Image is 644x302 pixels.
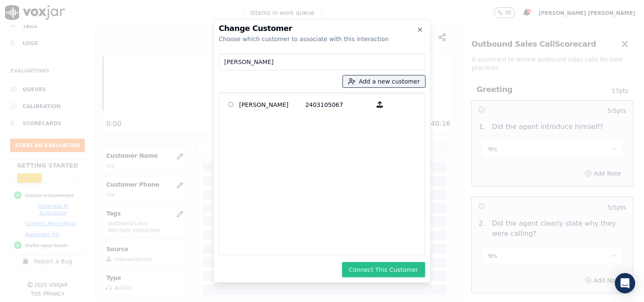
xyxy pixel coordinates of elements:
[615,273,636,294] div: Open Intercom Messenger
[219,25,425,32] h2: Change Customer
[228,102,234,107] input: [PERSON_NAME] 2403105067
[239,98,306,111] p: [PERSON_NAME]
[219,35,425,43] div: Choose which customer to associate with this interaction
[219,53,425,70] input: Search Customers
[343,75,425,87] button: Add a new customer
[342,262,425,277] button: Connect This Customer
[372,98,388,111] button: [PERSON_NAME] 2403105067
[306,98,372,111] p: 2403105067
